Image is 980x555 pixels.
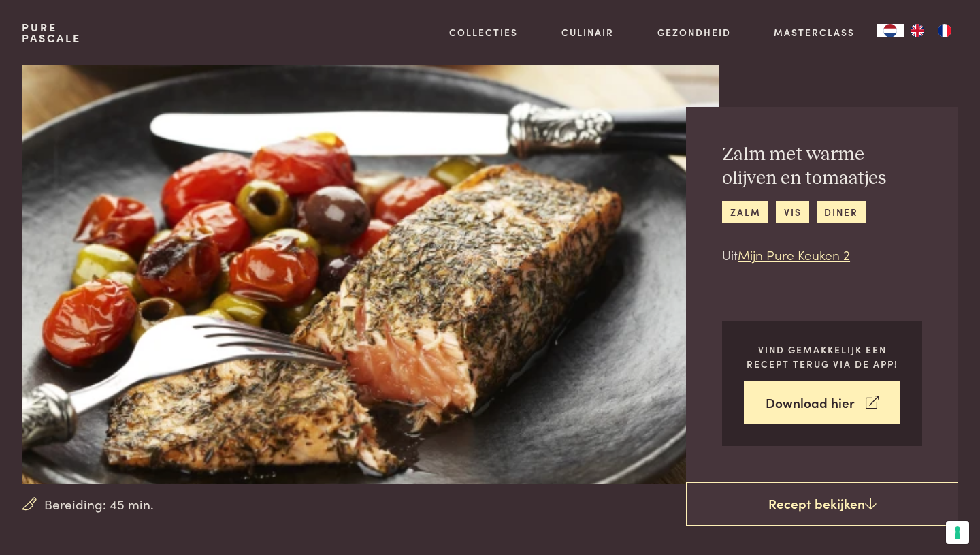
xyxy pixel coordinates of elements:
a: Masterclass [774,25,855,39]
div: Language [877,24,904,37]
a: Download hier [744,381,900,424]
h2: Zalm met warme olijven en tomaatjes [722,143,922,190]
a: Recept bekijken [686,482,958,526]
a: FR [931,24,958,37]
a: EN [904,24,931,37]
p: Uit [722,245,922,265]
a: NL [877,24,904,37]
a: vis [776,201,809,223]
p: Vind gemakkelijk een recept terug via de app! [744,343,900,370]
button: Uw voorkeuren voor toestemming voor trackingtechnologieën [946,521,969,544]
img: Zalm met warme olijven en tomaatjes [22,65,719,484]
a: Culinair [561,25,614,39]
a: diner [817,201,866,223]
a: PurePascale [22,22,81,44]
a: Mijn Pure Keuken 2 [738,245,850,264]
a: Collecties [449,25,518,39]
a: zalm [722,201,768,223]
a: Gezondheid [657,25,731,39]
ul: Language list [904,24,958,37]
span: Bereiding: 45 min. [44,494,154,514]
aside: Language selected: Nederlands [877,24,958,37]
